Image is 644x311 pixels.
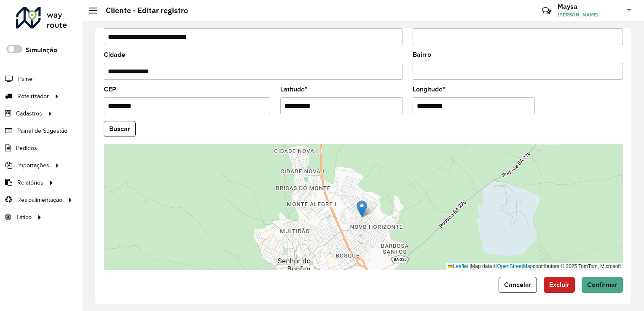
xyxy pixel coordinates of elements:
h3: Maysa [558,3,621,11]
span: Cancelar [504,281,531,288]
span: Tático [16,213,32,222]
span: Excluir [549,281,569,288]
span: Pedidos [16,144,37,153]
button: Cancelar [499,277,537,293]
span: Retroalimentação [17,196,62,204]
span: Painel [18,75,34,83]
label: Bairro [413,50,431,60]
label: Simulação [26,45,57,55]
a: Leaflet [448,263,468,269]
span: [PERSON_NAME] [558,11,621,19]
img: Marker [357,200,367,217]
span: | [470,263,471,269]
span: Confirmar [587,281,617,288]
span: Cadastros [16,109,42,118]
div: Map data © contributors,© 2025 TomTom, Microsoft [446,263,623,270]
label: Longitude [413,84,445,94]
span: Importações [17,161,49,170]
button: Buscar [104,121,136,137]
label: CEP [104,84,116,94]
span: Painel de Sugestão [17,126,67,135]
a: OpenStreetMap [497,263,533,269]
a: Contato Rápido [537,2,555,20]
button: Excluir [544,277,575,293]
span: Roteirizador [17,92,49,101]
button: Confirmar [582,277,623,293]
span: Relatórios [17,178,43,187]
label: Latitude [280,84,307,94]
h2: Cliente - Editar registro [97,6,188,15]
label: Cidade [104,50,125,60]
